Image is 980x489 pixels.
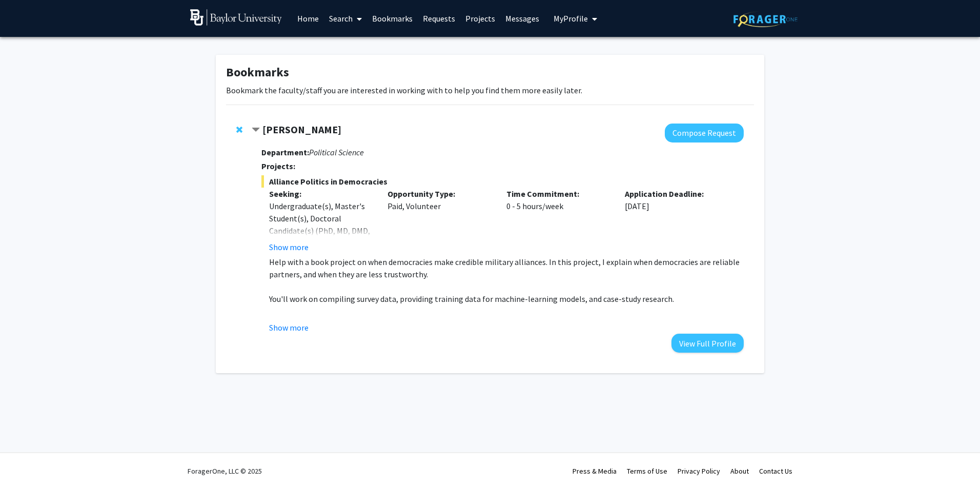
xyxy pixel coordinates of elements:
[733,11,798,27] img: ForagerOne Logo
[261,161,295,171] strong: Projects:
[269,200,373,249] div: Undergraduate(s), Master's Student(s), Doctoral Candidate(s) (PhD, MD, DMD, PharmD, etc.)
[226,65,754,80] h1: Bookmarks
[309,147,364,157] i: Political Science
[506,188,610,200] p: Time Commitment:
[730,466,749,476] a: About
[269,321,309,334] button: Show more
[292,1,324,36] a: Home
[269,293,744,305] p: You'll work on compiling survey data, providing training data for machine-learning models, and ca...
[269,241,309,253] button: Show more
[617,188,736,253] div: [DATE]
[418,1,460,36] a: Requests
[671,334,744,353] button: View Full Profile
[678,466,720,476] a: Privacy Policy
[627,466,667,476] a: Terms of Use
[262,123,341,136] strong: [PERSON_NAME]
[554,13,588,24] span: My Profile
[269,256,744,280] p: Help with a book project on when democracies make credible military alliances. In this project, I...
[269,188,373,200] p: Seeking:
[8,443,44,481] iframe: Chat
[252,126,260,134] span: Contract Joshua Alley Bookmark
[573,466,617,476] a: Press & Media
[380,188,499,253] div: Paid, Volunteer
[759,466,792,476] a: Contact Us
[367,1,418,36] a: Bookmarks
[226,84,754,96] p: Bookmark the faculty/staff you are interested in working with to help you find them more easily l...
[625,188,728,200] p: Application Deadline:
[665,124,744,142] button: Compose Request to Joshua Alley
[261,175,744,188] span: Alliance Politics in Democracies
[460,1,500,36] a: Projects
[499,188,618,253] div: 0 - 5 hours/week
[261,147,309,157] strong: Department:
[324,1,367,36] a: Search
[236,126,242,134] span: Remove Joshua Alley from bookmarks
[188,453,262,489] div: ForagerOne, LLC © 2025
[190,9,282,26] img: Baylor University Logo
[387,188,491,200] p: Opportunity Type:
[500,1,544,36] a: Messages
